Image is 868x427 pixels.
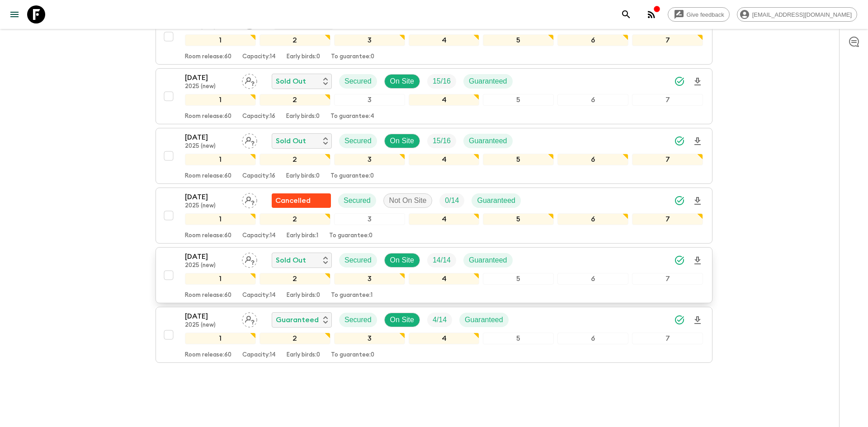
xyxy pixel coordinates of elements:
div: 4 [409,333,480,344]
p: 15 / 16 [433,136,451,146]
div: Secured [339,253,377,267]
p: To guarantee: 4 [330,113,374,120]
p: 4 / 14 [433,314,447,325]
p: Secured [344,314,372,325]
button: [DATE]2025 (new)Assign pack leaderGuaranteedSecuredOn SiteTrip FillGuaranteed1234567Room release:... [156,307,712,363]
svg: Download Onboarding [692,315,703,326]
p: [DATE] [185,251,235,262]
div: Secured [339,134,377,148]
p: Early birds: 0 [287,352,320,359]
p: Secured [344,255,372,266]
div: On Site [384,313,420,327]
p: On Site [390,314,414,325]
p: 14 / 14 [433,255,451,266]
button: search adventures [617,5,635,23]
div: Trip Fill [427,134,456,148]
div: 3 [334,94,405,106]
div: 3 [334,154,405,165]
p: Capacity: 14 [242,53,276,61]
div: 6 [557,213,628,225]
button: [DATE]2025 (new)Assign pack leaderSold OutSecuredOn SiteTrip FillGuaranteed1234567Room release:60... [156,247,712,303]
div: 4 [409,34,480,46]
p: To guarantee: 0 [329,232,373,239]
p: On Site [390,255,414,266]
div: Flash Pack cancellation [272,193,331,208]
span: Assign pack leader [242,255,257,263]
span: Assign pack leader [242,196,257,203]
p: To guarantee: 0 [331,53,374,61]
svg: Download Onboarding [692,255,703,266]
div: Secured [338,193,376,208]
div: 3 [334,333,405,344]
div: 5 [483,154,554,165]
p: Early birds: 1 [287,232,318,239]
p: 2025 (new) [185,202,235,210]
div: Not On Site [383,193,433,208]
p: Capacity: 14 [242,232,276,239]
p: On Site [390,76,414,87]
p: Room release: 60 [185,232,231,239]
p: Cancelled [275,195,311,206]
p: Secured [344,195,371,206]
p: Sold Out [276,76,306,87]
div: 1 [185,333,256,344]
div: 3 [334,34,405,46]
div: 5 [483,273,554,285]
p: Room release: 60 [185,113,231,120]
p: Room release: 60 [185,53,231,61]
p: Room release: 60 [185,173,231,180]
div: 7 [632,34,703,46]
div: 7 [632,94,703,106]
div: 2 [259,273,330,285]
p: 2025 (new) [185,83,235,90]
div: 1 [185,273,256,285]
div: 1 [185,213,256,225]
div: 2 [259,333,330,344]
div: Secured [339,74,377,89]
p: Guaranteed [469,136,507,146]
div: Trip Fill [427,253,456,267]
div: 7 [632,333,703,344]
svg: Synced Successfully [674,255,685,266]
p: To guarantee: 1 [331,292,373,299]
svg: Synced Successfully [674,76,685,87]
div: Trip Fill [427,313,452,327]
div: 7 [632,213,703,225]
p: On Site [390,136,414,146]
p: [DATE] [185,72,235,83]
p: Guaranteed [469,76,507,87]
div: [EMAIL_ADDRESS][DOMAIN_NAME] [737,7,857,22]
div: 6 [557,273,628,285]
p: Capacity: 14 [242,292,276,299]
p: Guaranteed [465,314,503,325]
p: Room release: 60 [185,292,231,299]
button: [DATE]2025 (new)Assign pack leaderSold OutSecuredOn SiteTrip FillGuaranteed1234567Room release:60... [156,68,712,124]
p: Guaranteed [276,314,319,325]
p: Early birds: 0 [286,173,320,180]
div: Trip Fill [427,74,456,89]
div: 5 [483,94,554,106]
p: Capacity: 14 [242,352,276,359]
div: 1 [185,94,256,106]
div: 3 [334,273,405,285]
span: Assign pack leader [242,76,257,84]
p: Secured [344,136,372,146]
div: 4 [409,273,480,285]
p: Guaranteed [469,255,507,266]
div: 2 [259,94,330,106]
svg: Synced Successfully [674,314,685,325]
p: To guarantee: 0 [330,173,374,180]
div: 2 [259,154,330,165]
div: 4 [409,213,480,225]
svg: Download Onboarding [692,136,703,147]
p: Capacity: 16 [242,113,275,120]
p: 15 / 16 [433,76,451,87]
div: 5 [483,34,554,46]
p: Early birds: 0 [287,53,320,61]
svg: Download Onboarding [692,196,703,206]
svg: Synced Successfully [674,195,685,206]
p: Early birds: 0 [286,113,320,120]
div: On Site [384,253,420,267]
div: 6 [557,333,628,344]
div: 3 [334,213,405,225]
